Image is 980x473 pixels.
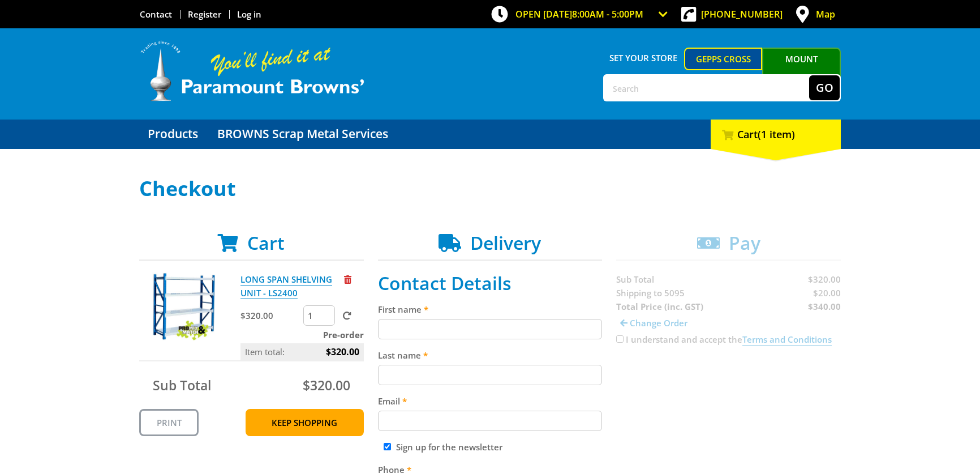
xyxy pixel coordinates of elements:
label: Last name [378,348,603,362]
input: Please enter your email address. [378,411,603,431]
span: Set your store [603,48,684,68]
a: Print [139,409,199,436]
span: Cart [247,231,285,255]
h2: Contact Details [378,272,603,294]
span: 8:00am - 5:00pm [572,8,643,20]
a: LONG SPAN SHELVING UNIT - LS2400 [240,274,332,299]
p: $320.00 [240,309,301,322]
a: Gepps Cross [684,48,763,70]
img: Paramount Browns' [139,40,366,103]
a: Mount [PERSON_NAME] [762,48,841,91]
img: LONG SPAN SHELVING UNIT - LS2400 [150,272,218,340]
span: $320.00 [303,376,350,394]
span: OPEN [DATE] [515,8,643,20]
a: Keep Shopping [246,409,364,436]
p: Item total: [240,343,364,360]
a: Go to the registration page [188,8,221,20]
h1: Checkout [139,177,841,200]
span: (1 item) [758,127,795,141]
input: Search [604,75,809,100]
a: Go to the BROWNS Scrap Metal Services page [209,120,397,149]
button: Go [809,75,840,100]
span: $320.00 [326,343,359,360]
p: Pre-order [240,328,364,342]
a: Go to the Contact page [140,8,172,20]
div: Cart [711,120,841,149]
a: Go to the Products page [139,120,207,149]
label: Email [378,394,603,408]
span: Delivery [470,231,541,255]
label: First name [378,302,603,316]
a: Log in [237,8,261,20]
a: Remove from cart [344,274,351,285]
span: Sub Total [153,376,211,394]
input: Please enter your first name. [378,319,603,339]
input: Please enter your last name. [378,365,603,385]
label: Sign up for the newsletter [396,441,502,453]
